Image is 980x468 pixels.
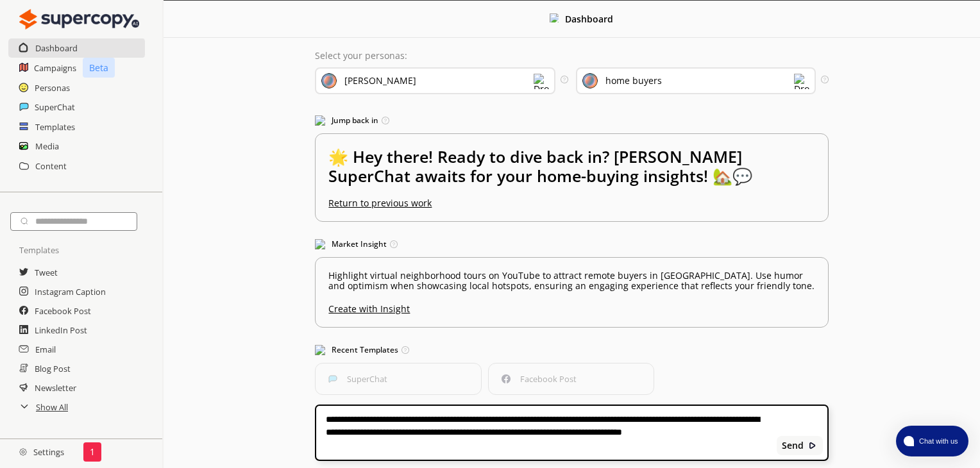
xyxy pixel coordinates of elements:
img: Tooltip Icon [382,117,389,124]
img: Dropdown Icon [794,74,809,89]
a: Campaigns [34,58,76,78]
h3: Market Insight [315,235,828,254]
img: Tooltip Icon [401,346,409,354]
h3: Jump back in [315,111,828,130]
p: Beta [83,58,115,78]
img: Jump Back In [315,115,325,126]
img: Close [550,13,559,22]
p: Select your personas: [315,51,828,61]
a: Media [35,137,59,156]
img: Market Insight [315,239,325,249]
a: Newsletter [35,378,76,397]
img: Facebook Post [502,374,511,383]
a: Show All [36,397,68,417]
h3: Recent Templates [315,340,828,360]
img: Close [19,6,139,32]
p: Highlight virtual neighborhood tours on YouTube to attract remote buyers in [GEOGRAPHIC_DATA]. Us... [328,271,815,291]
a: Email [35,340,56,359]
img: Close [808,441,817,450]
a: Templates [35,117,75,137]
a: Content [35,156,67,176]
button: atlas-launcher [896,426,968,456]
a: Blog Post [35,359,71,378]
u: Create with Insight [328,297,815,314]
a: SuperChat [35,97,75,117]
img: Tooltip Icon [390,240,398,248]
div: home buyers [605,76,662,86]
u: Return to previous work [328,197,432,209]
img: Popular Templates [315,345,325,355]
img: Audience Icon [582,73,598,88]
span: Chat with us [914,436,961,446]
b: Send [782,440,804,451]
button: Facebook PostFacebook Post [488,363,654,395]
div: [PERSON_NAME] [344,76,416,86]
b: Dashboard [565,13,613,25]
img: Tooltip Icon [561,76,568,83]
p: 1 [90,447,95,457]
a: Dashboard [35,38,78,58]
a: Personas [35,78,70,97]
img: Close [19,448,27,456]
img: Dropdown Icon [534,74,549,89]
img: Brand Icon [321,73,337,88]
h2: 🌟 Hey there! Ready to dive back in? [PERSON_NAME] SuperChat awaits for your home-buying insights! 🏡💬 [328,147,815,198]
a: Tweet [35,263,58,282]
a: LinkedIn Post [35,321,87,340]
img: Tooltip Icon [821,76,828,83]
button: SuperChatSuperChat [315,363,481,395]
a: Facebook Post [35,301,91,321]
a: Instagram Caption [35,282,106,301]
img: SuperChat [328,374,337,383]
